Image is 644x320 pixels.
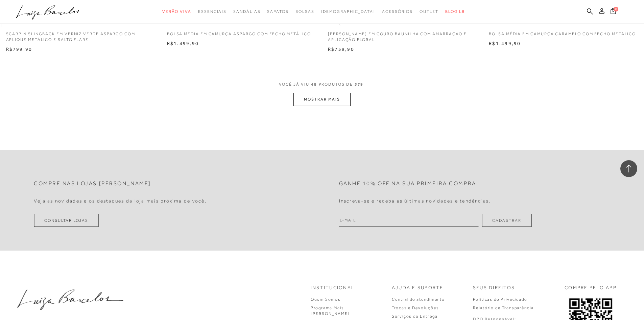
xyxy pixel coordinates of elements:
h2: Ganhe 10% off na sua primeira compra [339,180,476,187]
a: Consultar Lojas [34,214,99,227]
a: categoryNavScreenReaderText [198,5,226,18]
a: Serviços de Entrega [392,314,437,319]
span: Bolsas [295,9,314,14]
a: categoryNavScreenReaderText [233,5,260,18]
a: Relatório de Transparência [473,305,534,310]
span: 579 [355,82,364,87]
span: 48 [311,82,317,87]
a: BLOG LB [445,5,465,18]
span: [DEMOGRAPHIC_DATA] [321,9,375,14]
h2: Compre nas lojas [PERSON_NAME] [34,180,151,187]
h4: Inscreva-se e receba as últimas novidades e tendências. [339,198,491,204]
span: Acessórios [382,9,413,14]
span: BLOG LB [445,9,465,14]
a: BOLSA MÉDIA EM CAMURÇA ASPARGO COM FECHO METÁLICO [162,27,321,37]
a: Quem Somos [311,297,341,302]
span: Sapatos [267,9,288,14]
button: Cadastrar [482,214,531,227]
span: R$799,90 [6,46,32,52]
img: luiza-barcelos.png [17,290,123,310]
span: R$1.499,90 [167,41,199,46]
span: 0 [614,7,618,12]
span: Verão Viva [162,9,191,14]
span: Outlet [420,9,438,14]
p: Ajuda e Suporte [392,284,444,291]
a: categoryNavScreenReaderText [267,5,288,18]
a: categoryNavScreenReaderText [295,5,314,18]
a: Trocas e Devoluções [392,305,439,310]
h4: Veja as novidades e os destaques da loja mais próxima de você. [34,198,207,204]
span: Sandálias [233,9,260,14]
span: R$759,90 [328,46,354,52]
button: MOSTRAR MAIS [293,93,350,106]
a: Políticas de Privacidade [473,297,527,302]
a: BOLSA MÉDIA EM CAMURÇA CARAMELO COM FECHO METÁLICO [484,27,643,37]
a: SCARPIN SLINGBACK EM VERNIZ VERDE ASPARGO COM APLIQUE METÁLICO E SALTO FLARE [1,27,160,43]
span: VOCÊ JÁ VIU PRODUTOS DE [279,82,365,87]
p: Seus Direitos [473,284,515,291]
p: Institucional [311,284,355,291]
p: COMPRE PELO APP [565,284,617,291]
a: noSubCategoriesText [321,5,375,18]
a: Central de atendimento [392,297,445,302]
button: 0 [609,7,618,17]
input: E-mail [339,214,479,227]
a: categoryNavScreenReaderText [382,5,413,18]
span: R$1.499,90 [489,41,521,46]
a: categoryNavScreenReaderText [162,5,191,18]
a: categoryNavScreenReaderText [420,5,438,18]
a: Programa Mais [PERSON_NAME] [311,305,350,316]
span: Essenciais [198,9,226,14]
a: [PERSON_NAME] EM COURO BAUNILHA COM AMARRAÇÃO E APLICAÇÃO FLORAL [323,27,482,43]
